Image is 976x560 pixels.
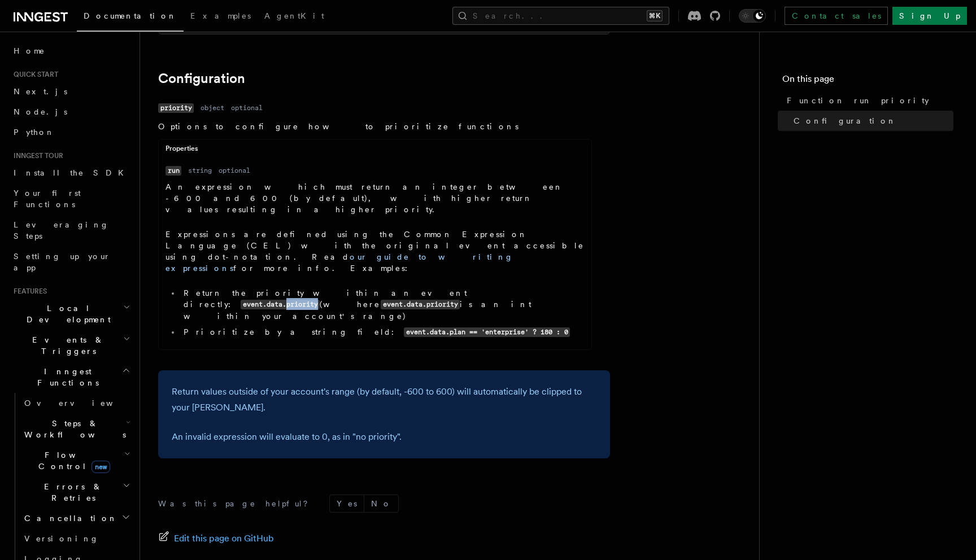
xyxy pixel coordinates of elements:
span: Leveraging Steps [14,220,109,240]
span: Errors & Retries [20,481,123,504]
span: Versioning [24,534,99,543]
dd: string [188,166,212,175]
button: Search...⌘K [452,7,669,25]
span: Examples [190,11,251,20]
span: Edit this page on GitHub [174,531,274,546]
a: Function run priority [782,90,953,111]
p: Options to configure how to prioritize functions [158,121,592,132]
a: Versioning [20,528,133,549]
span: Inngest tour [9,151,63,160]
h4: On this page [782,72,953,90]
span: Node.js [14,107,67,116]
a: Configuration [158,71,245,86]
a: Leveraging Steps [9,215,133,246]
span: Events & Triggers [9,334,123,357]
span: Your first Functions [14,189,81,209]
span: Overview [24,399,141,408]
span: Inngest Functions [9,366,122,388]
span: Local Development [9,303,123,325]
code: priority [158,103,194,113]
code: event.data.plan == 'enterprise' ? 180 : 0 [404,327,570,337]
a: AgentKit [258,3,331,30]
span: Home [14,45,45,56]
li: Prioritize by a string field: [180,326,585,338]
dd: object [201,103,224,112]
a: Home [9,41,133,61]
code: event.data.priority [381,300,460,309]
span: Python [14,128,55,137]
a: Next.js [9,81,133,102]
dd: optional [219,166,250,175]
a: Edit this page on GitHub [158,531,274,546]
span: Configuration [794,115,896,126]
button: Cancellation [20,508,133,528]
button: Steps & Workflows [20,413,133,445]
a: Install the SDK [9,163,133,183]
a: Your first Functions [9,183,133,215]
button: Events & Triggers [9,330,133,361]
button: Inngest Functions [9,361,133,393]
p: Was this page helpful? [158,498,316,509]
button: Toggle dark mode [739,9,766,23]
button: Errors & Retries [20,476,133,508]
span: Steps & Workflows [20,418,126,440]
span: Cancellation [20,513,117,524]
kbd: ⌘K [647,10,663,21]
li: Return the priority within an event directly: (where is an int within your account's range) [180,287,585,322]
a: Configuration [789,111,953,131]
p: Expressions are defined using the Common Expression Language (CEL) with the original event access... [165,229,585,274]
button: Local Development [9,298,133,330]
span: Setting up your app [14,252,111,272]
code: run [165,166,181,176]
span: new [91,461,110,473]
p: An invalid expression will evaluate to 0, as in "no priority". [172,429,596,445]
div: Properties [159,144,591,158]
span: Next.js [14,87,67,96]
button: Flow Controlnew [20,445,133,476]
a: Contact sales [785,7,888,25]
span: Function run priority [787,95,929,106]
p: Return values outside of your account's range (by default, -600 to 600) will automatically be cli... [172,384,596,415]
code: event.data.priority [241,300,320,309]
a: Node.js [9,102,133,122]
span: AgentKit [264,11,324,20]
p: An expression which must return an integer between -600 and 600 (by default), with higher return ... [165,181,585,215]
a: Setting up your app [9,246,133,278]
a: our guide to writing expressions [165,252,513,273]
a: Overview [20,393,133,413]
span: Install the SDK [14,168,130,177]
button: Yes [330,495,364,512]
a: Documentation [77,3,184,32]
span: Features [9,287,47,296]
span: Documentation [84,11,177,20]
a: Sign Up [892,7,967,25]
span: Quick start [9,70,58,79]
button: No [364,495,398,512]
a: Examples [184,3,258,30]
span: Flow Control [20,449,124,472]
dd: optional [231,103,263,112]
a: Python [9,122,133,142]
